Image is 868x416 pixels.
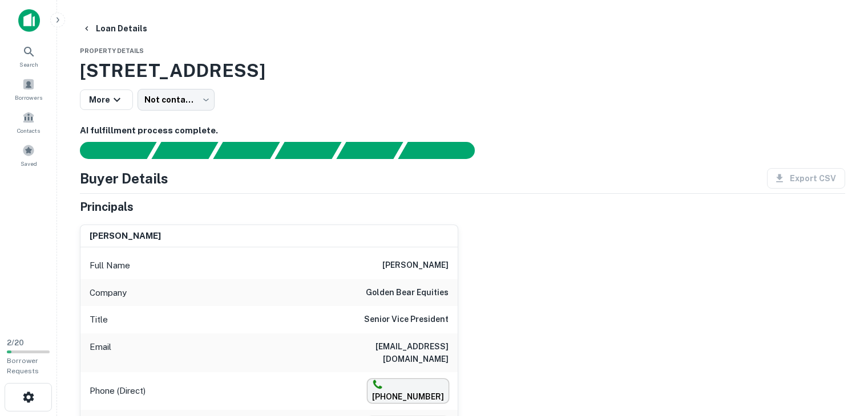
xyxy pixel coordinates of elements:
div: AI fulfillment process complete. [398,142,488,159]
span: 2 / 20 [7,338,24,347]
a: Contacts [3,107,54,137]
a: Saved [3,140,54,170]
h6: AI fulfillment process complete. [80,124,845,137]
h4: Buyer Details [80,168,168,189]
h6: [PERSON_NAME] [90,230,161,243]
h3: [STREET_ADDRESS] [80,57,845,84]
div: Principals found, AI now looking for contact information... [274,142,341,159]
div: Not contacted [138,89,215,111]
div: Your request is received and processing... [151,142,218,159]
img: capitalize-icon.png [18,9,40,32]
a: Search [3,40,54,71]
div: Principals found, still searching for contact information. This may take time... [336,142,403,159]
img: eQJvUBfbUjB9LAAAACV0RVh0ZGF0ZTpjcmVhdGUAMjAxNi0wOC0xMlQxMjo0MTo0OS0wNTowMFMy4m0AAAAldEVYdGRhdGU6b... [372,379,383,390]
span: Contacts [17,126,40,135]
span: Borrowers [15,93,42,102]
p: Phone (Direct) [90,384,146,398]
h6: Senior Vice President [364,313,449,327]
p: Title [90,313,108,327]
p: Company [90,286,127,300]
p: Full Name [90,259,130,272]
h6: [EMAIL_ADDRESS][DOMAIN_NAME] [312,340,449,365]
h5: Principals [80,198,134,215]
span: Borrower Requests [7,357,39,375]
div: Documents found, AI parsing details... [213,142,280,159]
span: Search [19,60,38,69]
a: Borrowers [3,74,54,104]
button: Loan Details [78,18,152,39]
div: Sending borrower request to AI... [66,142,152,159]
h6: [PERSON_NAME] [382,259,449,272]
span: Property Details [80,47,144,54]
div: Copy: (949) 524-8210 [368,379,449,403]
h6: golden bear equities [366,286,449,300]
span: Saved [21,159,37,168]
button: More [80,89,133,110]
p: Email [90,340,111,365]
iframe: Chat Widget [811,325,868,380]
